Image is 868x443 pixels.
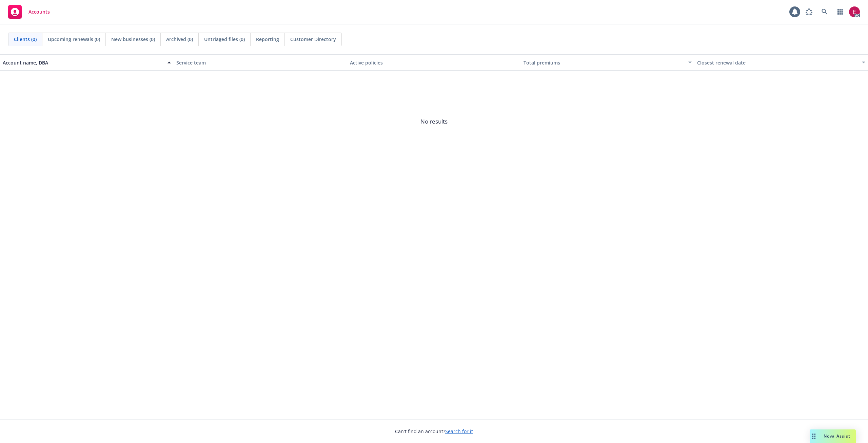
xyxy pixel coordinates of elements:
span: Customer Directory [290,36,336,43]
span: Archived (0) [166,36,193,43]
a: Report a Bug [802,5,816,19]
span: Clients (0) [14,36,37,43]
span: Untriaged files (0) [204,36,245,43]
a: Accounts [5,2,53,21]
button: Service team [174,54,347,71]
span: Reporting [256,36,279,43]
span: Accounts [28,9,50,15]
div: Service team [176,59,344,66]
span: Can't find an account? [395,428,473,435]
a: Search [818,5,831,19]
div: Drag to move [810,429,818,443]
button: Closest renewal date [694,54,868,71]
button: Active policies [347,54,521,71]
div: Active policies [350,59,518,66]
span: Upcoming renewals (0) [48,36,100,43]
div: Closest renewal date [697,59,858,66]
div: Total premiums [524,59,684,66]
div: Account name, DBA [3,59,163,66]
button: Nova Assist [810,429,856,443]
button: Total premiums [521,54,694,71]
a: Switch app [833,5,847,19]
span: New businesses (0) [111,36,155,43]
a: Search for it [445,428,473,435]
img: photo [849,6,860,17]
span: Nova Assist [824,433,850,439]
